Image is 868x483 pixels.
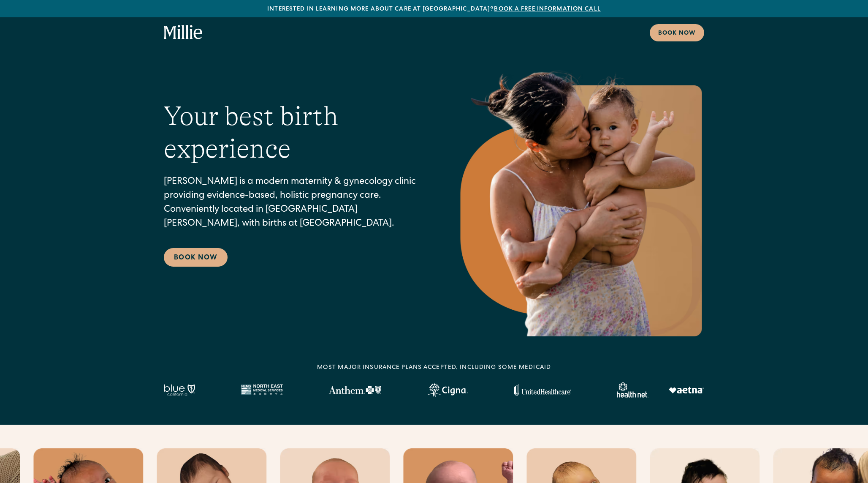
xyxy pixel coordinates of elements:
img: United Healthcare logo [514,384,571,396]
a: home [164,25,203,40]
img: Aetna logo [669,387,704,393]
img: Anthem Logo [328,386,381,394]
img: Cigna logo [427,383,468,397]
a: Book a free information call [494,6,600,12]
div: MOST MAJOR INSURANCE PLANS ACCEPTED, INCLUDING some MEDICAID [317,363,551,372]
img: Blue California logo [164,384,195,396]
a: Book now [650,24,704,41]
img: Mother holding and kissing her baby on the cheek. [458,57,704,336]
div: Book now [658,29,696,38]
a: Book Now [164,248,228,267]
p: [PERSON_NAME] is a modern maternity & gynecology clinic providing evidence-based, holistic pregna... [164,175,424,231]
img: North East Medical Services logo [241,384,283,396]
img: Healthnet logo [617,382,648,398]
h1: Your best birth experience [164,100,424,165]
